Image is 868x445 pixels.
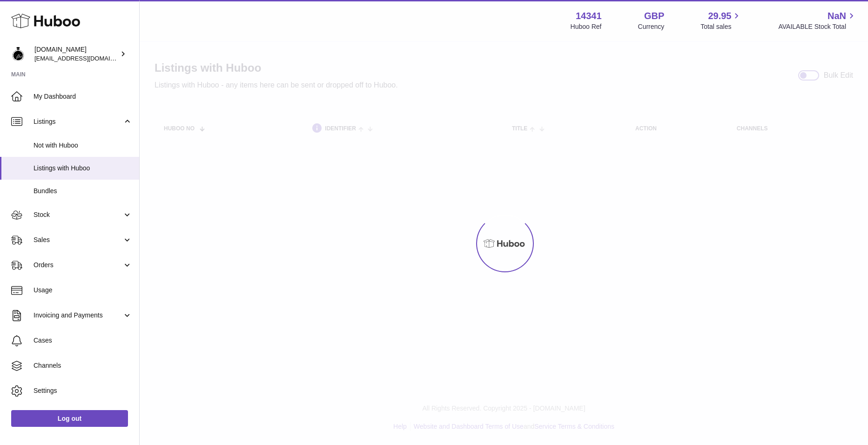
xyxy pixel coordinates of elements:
span: Total sales [700,22,742,31]
span: Bundles [34,187,132,196]
span: 29.95 [708,10,731,22]
span: Not with Huboo [34,141,132,150]
div: Huboo Ref [571,22,602,31]
span: Usage [34,286,132,295]
strong: 14341 [576,10,602,22]
strong: GBP [644,10,664,22]
a: NaN AVAILABLE Stock Total [778,10,857,31]
span: AVAILABLE Stock Total [778,22,857,31]
img: internalAdmin-14341@internal.huboo.com [11,47,25,61]
span: Settings [34,386,132,395]
span: Invoicing and Payments [34,311,122,320]
span: Orders [34,261,122,270]
span: My Dashboard [34,92,132,101]
span: Channels [34,361,132,370]
span: NaN [828,10,846,22]
a: Log out [11,410,128,427]
div: Currency [638,22,665,31]
span: Listings with Huboo [34,164,132,173]
div: [DOMAIN_NAME] [34,45,118,63]
a: 29.95 Total sales [700,10,742,31]
span: [EMAIL_ADDRESS][DOMAIN_NAME] [34,54,137,62]
span: Listings [34,117,122,126]
span: Sales [34,236,122,244]
span: Cases [34,336,132,345]
span: Stock [34,210,122,219]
